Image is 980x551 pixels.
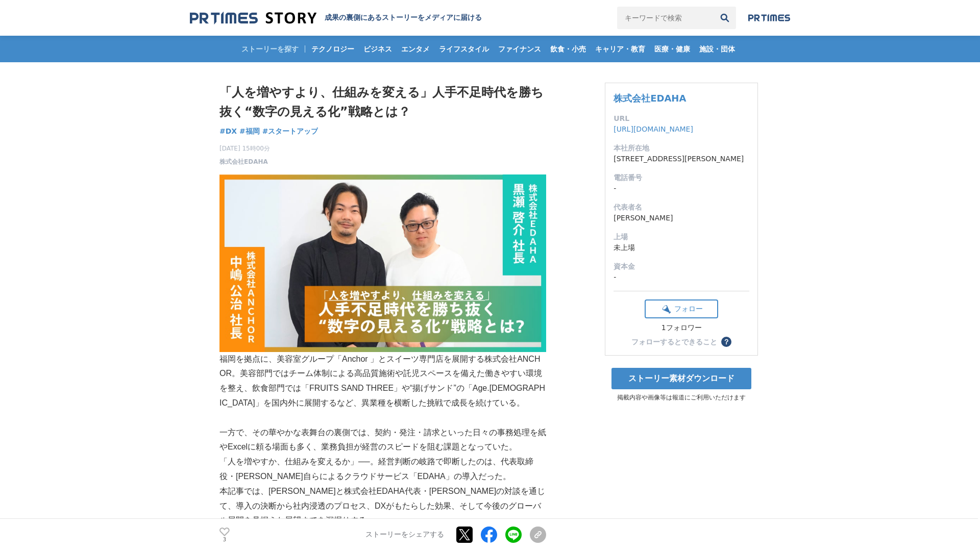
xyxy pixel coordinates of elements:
[190,11,316,25] img: 成果の裏側にあるストーリーをメディアに届ける
[219,83,546,122] h1: 「人を増やすより、仕組みを変える」人手不足時代を勝ち抜く“数字の見える化”戦略とは？
[262,126,318,137] a: #スタートアップ
[714,7,736,29] button: 検索
[721,337,731,347] button: ？
[307,36,358,62] a: テクノロジー
[611,368,751,389] a: ストーリー素材ダウンロード
[591,36,649,62] a: キャリア・教育
[614,113,749,124] dt: URL
[614,93,686,104] a: 株式会社EDAHA
[614,202,749,213] dt: 代表者名
[219,455,546,484] p: 「人を増やすか、仕組みを変えるか」──。経営判断の岐路で即断したのは、代表取締役・[PERSON_NAME]自らによるクラウドサービス「EDAHA」の導入だった。
[546,36,590,62] a: 飲食・小売
[614,272,749,283] dd: -
[614,261,749,272] dt: 資本金
[695,44,739,54] span: 施設・団体
[650,36,694,62] a: 医療・健康
[219,537,230,542] p: 3
[614,213,749,223] dd: [PERSON_NAME]
[262,127,318,136] span: #スタートアップ
[359,44,396,54] span: ビジネス
[219,144,270,153] span: [DATE] 15時00分
[239,126,260,137] a: #福岡
[614,172,749,183] dt: 電話番号
[397,36,434,62] a: エンタメ
[397,44,434,54] span: エンタメ
[359,36,396,62] a: ビジネス
[605,393,758,402] p: 掲載内容や画像等は報道にご利用いただけます
[219,126,237,137] a: #DX
[546,44,590,54] span: 飲食・小売
[219,425,546,455] p: 一方で、その華やかな表舞台の裏側では、契約・発注・請求といった日々の事務処理を紙やExcelに頼る場面も多く、業務負担が経営のスピードを阻む課題となっていた。
[435,44,493,54] span: ライフスタイル
[695,36,739,62] a: 施設・団体
[645,299,718,318] button: フォロー
[307,44,358,54] span: テクノロジー
[239,127,260,136] span: #福岡
[219,352,546,411] p: 福岡を拠点に、美容室グループ「Anchor 」とスイーツ専門店を展開する株式会社ANCHOR。美容部門ではチーム体制による高品質施術や託児スペースを備えた働きやすい環境を整え、飲食部門では「FR...
[614,232,749,242] dt: 上場
[614,154,749,164] dd: [STREET_ADDRESS][PERSON_NAME]
[435,36,493,62] a: ライフスタイル
[494,44,545,54] span: ファイナンス
[219,157,268,166] a: 株式会社EDAHA
[614,183,749,194] dd: -
[614,143,749,154] dt: 本社所在地
[325,13,482,22] h2: 成果の裏側にあるストーリーをメディアに届ける
[645,323,718,333] div: 1フォロワー
[614,242,749,253] dd: 未上場
[219,174,546,352] img: thumbnail_96881320-a362-11f0-be38-a389c2315d6f.png
[650,44,694,54] span: 医療・健康
[190,11,482,25] a: 成果の裏側にあるストーリーをメディアに届ける 成果の裏側にあるストーリーをメディアに届ける
[617,7,714,29] input: キーワードで検索
[614,125,693,133] a: [URL][DOMAIN_NAME]
[494,36,545,62] a: ファイナンス
[365,531,444,540] p: ストーリーをシェアする
[631,338,717,345] div: フォローするとできること
[591,44,649,54] span: キャリア・教育
[723,338,730,345] span: ？
[748,14,790,22] img: prtimes
[219,484,546,528] p: 本記事では、[PERSON_NAME]と株式会社EDAHA代表・[PERSON_NAME]の対談を通じて、導入の決断から社内浸透のプロセス、DXがもたらした効果、そして今後のグローバル展開を見据...
[219,127,237,136] span: #DX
